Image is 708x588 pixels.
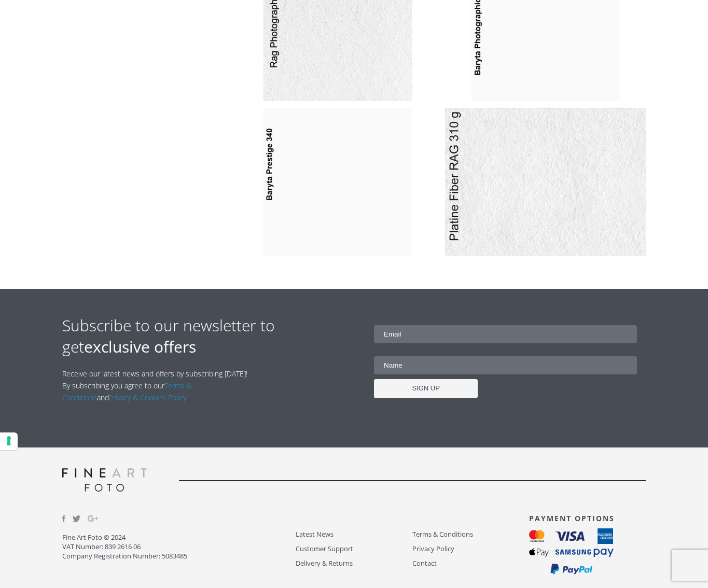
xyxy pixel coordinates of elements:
a: Contact [412,557,529,569]
img: twitter.svg [73,515,81,522]
p: Receive our latest news and offers by subscribing [DATE]! By subscribing you agree to our and [62,368,253,403]
h3: PAYMENT OPTIONS [529,513,646,523]
a: Customer Support [296,543,412,555]
a: Terms & Conditions [412,528,529,540]
input: Email [374,325,637,343]
a: Privacy & Cookies Policy. [109,393,188,402]
a: Latest News [296,528,412,540]
input: SIGN UP [374,379,478,398]
a: Terms & Conditions [62,381,192,402]
p: Fine Art Foto © 2024 VAT Number: 839 2616 06 Company Registration Number: 5083485 [62,533,296,561]
img: payment_options.svg [529,528,614,575]
img: logo-grey.svg [62,468,147,492]
input: Name [374,356,637,374]
a: Privacy Policy [412,543,529,555]
strong: exclusive offers [84,336,196,357]
h2: Subscribe to our newsletter to get [62,315,354,357]
img: facebook.svg [62,515,65,522]
img: Google_Plus.svg [88,513,98,524]
a: Delivery & Returns [296,557,412,569]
